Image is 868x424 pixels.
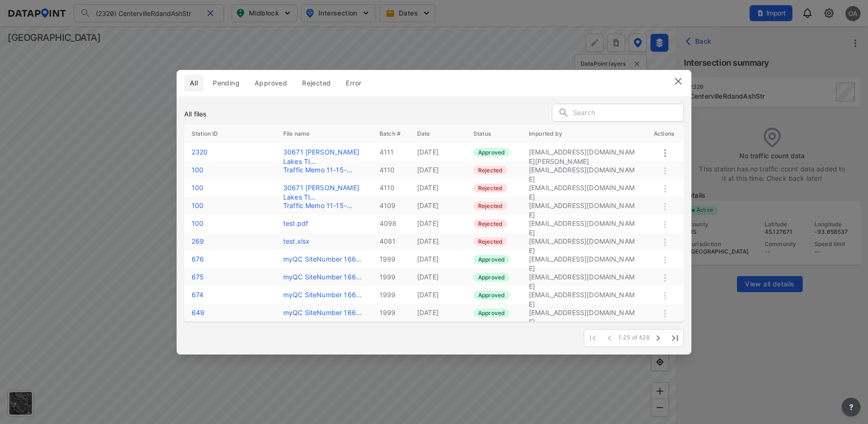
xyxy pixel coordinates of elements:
span: 1-25 of 628 [618,334,650,342]
a: 30671 [PERSON_NAME] Lakes TI... [283,184,359,201]
td: 1999 [372,268,410,286]
input: Search [573,106,683,120]
td: [DATE] [410,215,466,232]
td: [EMAIL_ADDRESS][DOMAIN_NAME] [521,161,646,179]
a: Traffic Memo 11-15-... [283,201,352,209]
label: 30671 Lino Lakes TIS Draft 10-14_compressed.pdf [283,148,359,165]
td: [EMAIL_ADDRESS][DOMAIN_NAME] [521,232,646,250]
label: Traffic Memo 11-15-23.pdf [283,201,352,209]
label: 100 [192,219,203,227]
td: 4081 [372,232,410,250]
span: All [190,78,198,88]
label: 649 [192,308,204,316]
label: 674 [192,291,203,299]
th: Date [410,124,466,143]
td: [EMAIL_ADDRESS][DOMAIN_NAME] [521,179,646,197]
td: [DATE] [410,161,466,179]
td: [DATE] [410,232,466,250]
td: [EMAIL_ADDRESS][DOMAIN_NAME] [521,250,646,268]
td: 1999 [372,250,410,268]
span: Pending [213,78,240,88]
label: Traffic Memo 11-15-23 (1).pdf [283,166,352,174]
label: 100 [192,184,203,192]
label: Rejected [473,219,507,228]
th: Batch # [372,124,410,143]
label: Rejected [473,201,507,210]
label: Rejected [473,237,507,246]
label: Approved [473,255,510,264]
td: 1999 [372,286,410,304]
label: 676 [192,255,204,263]
label: test.pdf [283,219,308,227]
td: [DATE] [410,143,466,161]
a: myQC SiteNumber 166... [283,291,362,299]
td: [EMAIL_ADDRESS][DOMAIN_NAME] [521,268,646,286]
label: myQC SiteNumber 166539541 [283,308,362,316]
a: 30671 [PERSON_NAME] Lakes TI... [283,148,359,165]
td: [EMAIL_ADDRESS][DOMAIN_NAME] [521,286,646,304]
label: Approved [473,148,510,157]
td: 1999 [372,304,410,322]
label: 100 [192,201,203,209]
th: File name [276,124,372,143]
td: 4109 [372,197,410,215]
td: [EMAIL_ADDRESS][DOMAIN_NAME][PERSON_NAME] [521,143,646,161]
th: Station ID [184,124,276,143]
h3: All files [184,109,207,119]
a: myQC SiteNumber 166... [283,273,362,281]
label: test.xlsx [283,237,310,245]
td: 4110 [372,179,410,197]
th: Status [466,124,521,143]
span: Last Page [666,330,683,347]
td: [DATE] [410,179,466,197]
label: Approved [473,308,510,317]
label: myQC SiteNumber 166539568 [283,255,362,263]
label: Approved [473,291,510,300]
a: myQC SiteNumber 166... [283,255,362,263]
a: myQC SiteNumber 166... [283,308,362,316]
span: Previous Page [601,330,618,347]
td: [DATE] [410,268,466,286]
th: Actions [646,124,684,143]
label: Rejected [473,166,507,175]
label: 269 [192,237,204,245]
a: Traffic Memo 11-15-... [283,166,352,174]
th: Imported by [521,124,646,143]
td: [EMAIL_ADDRESS][DOMAIN_NAME] [521,215,646,232]
label: 2320 [192,148,208,156]
td: [DATE] [410,197,466,215]
td: 4111 [372,143,410,161]
label: myQC SiteNumber 166539566 [283,291,362,299]
label: 675 [192,273,204,281]
label: 30671 Lino Lakes TIS Draft 10-14_compressed (1).pdf [283,184,359,201]
td: 4110 [372,161,410,179]
img: close.efbf2170.svg [673,76,684,87]
td: [EMAIL_ADDRESS][DOMAIN_NAME] [521,197,646,215]
span: Error [346,78,361,88]
td: [DATE] [410,304,466,322]
label: 100 [192,166,203,174]
button: more [842,398,860,416]
td: 4098 [372,215,410,232]
label: Approved [473,273,510,282]
td: [DATE] [410,286,466,304]
span: Rejected [302,78,331,88]
span: ? [847,401,855,413]
td: [EMAIL_ADDRESS][DOMAIN_NAME] [521,304,646,322]
span: Next Page [650,330,666,347]
div: full width tabs example [184,75,371,92]
label: myQC SiteNumber 166539567 [283,273,362,281]
span: Approved [255,78,287,88]
span: First Page [584,330,601,347]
